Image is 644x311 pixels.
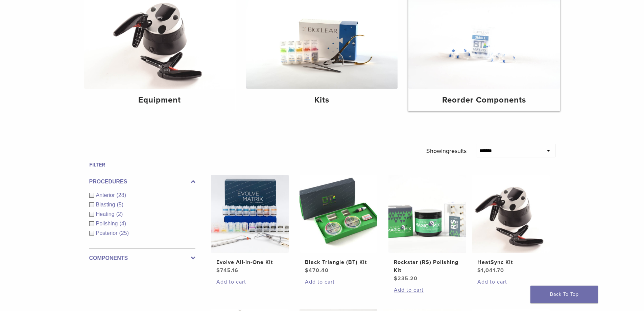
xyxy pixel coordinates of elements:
[116,211,123,217] span: (2)
[119,221,126,226] span: (4)
[96,211,116,217] span: Heating
[211,175,289,274] a: Evolve All-in-One KitEvolve All-in-One Kit $745.16
[89,178,195,186] label: Procedures
[477,278,544,286] a: Add to cart: “HeatSync Kit”
[89,161,195,169] h4: Filter
[117,202,123,207] span: (5)
[394,275,418,282] bdi: 235.20
[305,267,309,274] span: $
[472,175,550,253] img: HeatSync Kit
[216,267,220,274] span: $
[96,221,120,226] span: Polishing
[96,202,117,207] span: Blasting
[211,175,289,253] img: Evolve All-in-One Kit
[414,94,554,106] h4: Reorder Components
[394,258,461,274] h2: Rockstar (RS) Polishing Kit
[300,175,377,253] img: Black Triangle (BT) Kit
[216,267,238,274] bdi: 745.16
[305,267,329,274] bdi: 470.40
[388,175,466,253] img: Rockstar (RS) Polishing Kit
[394,286,461,294] a: Add to cart: “Rockstar (RS) Polishing Kit”
[394,275,398,282] span: $
[477,267,504,274] bdi: 1,041.70
[305,258,372,266] h2: Black Triangle (BT) Kit
[96,192,117,198] span: Anterior
[117,192,126,198] span: (28)
[216,278,283,286] a: Add to cart: “Evolve All-in-One Kit”
[472,175,550,274] a: HeatSync KitHeatSync Kit $1,041.70
[90,94,230,106] h4: Equipment
[252,94,392,106] h4: Kits
[426,144,467,158] p: Showing results
[96,230,119,236] span: Posterior
[89,254,195,262] label: Components
[477,267,481,274] span: $
[299,175,378,274] a: Black Triangle (BT) KitBlack Triangle (BT) Kit $470.40
[388,175,467,283] a: Rockstar (RS) Polishing KitRockstar (RS) Polishing Kit $235.20
[305,278,372,286] a: Add to cart: “Black Triangle (BT) Kit”
[530,286,598,303] a: Back To Top
[477,258,544,266] h2: HeatSync Kit
[216,258,283,266] h2: Evolve All-in-One Kit
[119,230,129,236] span: (25)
